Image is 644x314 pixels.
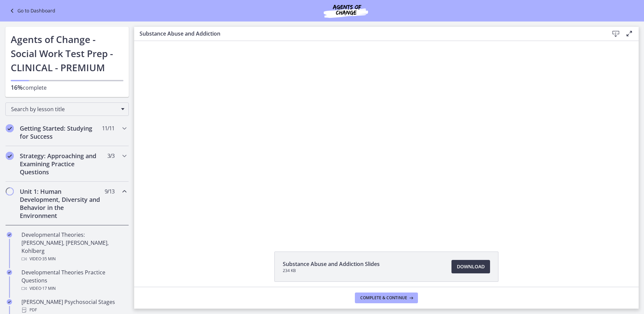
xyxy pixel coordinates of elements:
[41,284,56,293] span: · 17 min
[21,306,126,314] div: PDF
[11,83,23,91] span: 16%
[283,268,380,273] span: 234 KB
[21,255,126,263] div: Video
[11,32,123,75] h1: Agents of Change - Social Work Test Prep - CLINICAL - PREMIUM
[5,102,129,116] div: Search by lesson title
[6,124,14,132] i: Completed
[20,152,102,176] h2: Strategy: Approaching and Examining Practice Questions
[7,299,12,305] i: Completed
[41,255,56,263] span: · 35 min
[134,41,639,236] iframe: Video Lesson
[6,152,14,160] i: Completed
[7,270,12,275] i: Completed
[7,232,12,237] i: Completed
[457,263,485,271] span: Download
[11,105,118,113] span: Search by lesson title
[451,260,490,273] a: Download
[20,124,102,140] h2: Getting Started: Studying for Success
[21,268,126,293] div: Developmental Theories Practice Questions
[355,293,418,303] button: Complete & continue
[11,83,123,92] p: complete
[21,284,126,293] div: Video
[306,3,386,19] img: Agents of Change
[360,295,407,301] span: Complete & continue
[140,30,598,38] h3: Substance Abuse and Addiction
[21,231,126,263] div: Developmental Theories: [PERSON_NAME], [PERSON_NAME], Kohlberg
[8,7,55,15] a: Go to Dashboard
[102,124,114,132] span: 11 / 11
[21,298,126,314] div: [PERSON_NAME] Psychosocial Stages
[20,187,102,220] h2: Unit 1: Human Development, Diversity and Behavior in the Environment
[283,260,380,268] span: Substance Abuse and Addiction Slides
[107,152,114,160] span: 3 / 3
[105,187,114,195] span: 9 / 13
